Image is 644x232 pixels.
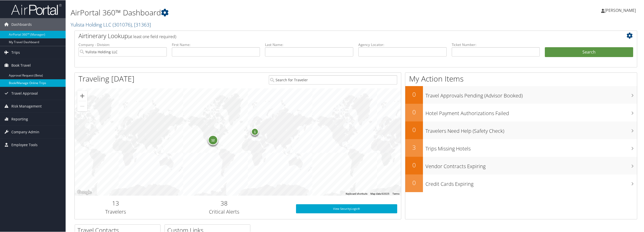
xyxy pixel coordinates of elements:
[78,31,586,40] h2: Airtinerary Lookup
[405,73,637,84] h1: My Action Items
[11,125,39,138] span: Company Admin
[405,104,637,121] a: 0Hotel Payment Authorizations Failed
[71,21,151,28] a: Yulista Holding LLC
[425,125,637,134] h3: Travelers Need Help (Safety Check)
[425,178,637,187] h3: Credit Cards Expiring
[405,121,637,139] a: 0Travelers Need Help (Safety Check)
[11,87,38,99] span: Travel Approval
[405,108,423,116] h2: 0
[208,135,218,145] div: 12
[405,174,637,192] a: 0Credit Cards Expiring
[405,90,423,98] h2: 0
[269,75,397,84] input: Search for Traveler
[160,208,288,215] h3: Critical Alerts
[11,113,28,125] span: Reporting
[251,128,259,135] div: 1
[11,59,31,71] span: Book Travel
[11,3,62,15] img: airportal-logo.png
[425,89,637,99] h3: Travel Approvals Pending (Advisor Booked)
[265,42,353,47] label: Last Name:
[77,101,87,111] button: Zoom out
[392,192,399,195] a: Terms (opens in new tab)
[78,42,167,47] label: Company - Division:
[370,192,389,195] span: Map data ©2025
[78,208,152,215] h3: Travelers
[405,178,423,187] h2: 0
[405,157,637,174] a: 0Vendor Contracts Expiring
[76,189,93,195] img: Google
[425,107,637,117] h3: Hotel Payment Authorizations Failed
[296,204,397,213] a: View SecurityLogic®
[346,192,367,195] button: Keyboard shortcuts
[425,160,637,170] h3: Vendor Contracts Expiring
[78,73,135,84] h1: Traveling [DATE]
[405,161,423,169] h2: 0
[76,189,93,195] a: Open this area in Google Maps (opens a new window)
[11,100,42,112] span: Risk Management
[358,42,447,47] label: Agency Locator:
[78,199,152,207] h2: 13
[405,86,637,104] a: 0Travel Approvals Pending (Advisor Booked)
[172,42,260,47] label: First Name:
[405,143,423,151] h2: 3
[113,21,132,28] span: ( 301076 )
[601,3,641,18] a: [PERSON_NAME]
[425,142,637,152] h3: Trips Missing Hotels
[605,7,636,13] span: [PERSON_NAME]
[71,7,451,18] h1: AirPortal 360™ Dashboard
[77,91,87,101] button: Zoom in
[128,34,176,39] span: (at least one field required)
[405,139,637,157] a: 3Trips Missing Hotels
[405,125,423,134] h2: 0
[11,138,38,151] span: Employee Tools
[11,46,20,59] span: Trips
[132,21,151,28] span: , [ 31363 ]
[11,18,32,31] span: Dashboards
[545,47,633,57] button: Search
[452,42,540,47] label: Ticket Number:
[160,199,288,207] h2: 38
